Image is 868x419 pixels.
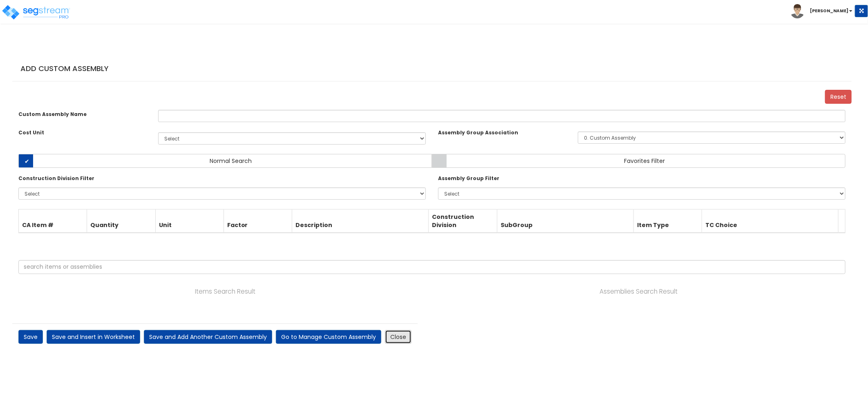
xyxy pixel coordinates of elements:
img: avatar.png [790,4,805,18]
th: Factor [224,209,292,233]
th: SubGroup [497,209,634,233]
img: logo_pro_r.png [1,4,71,20]
th: Quantity [87,209,156,233]
th: CA Item # [19,209,87,233]
span: Normal Search [210,157,252,165]
div: For Favorites Filter: This is a filter that allows the user to narrow the Favorites Filter result... [18,174,426,200]
div: For Favorites Filter: This is a filter that allows the user to narrow the Favorites Filter result... [438,174,846,200]
a: Save [18,330,43,344]
th: Unit [155,209,224,233]
small: Assembly Group Association [438,129,518,136]
a: Reset [825,90,852,104]
small: Custom Assembly Name [18,111,87,118]
small: Construction Division Filter [18,175,94,182]
th: Description [292,209,428,233]
p: Items Search Result [25,286,426,297]
input: search items or assemblies [18,260,846,274]
th: Construction Division [429,209,497,233]
h4: Add Custom Assembly [20,65,848,73]
a: Save and Add Another Custom Assembly [144,330,272,344]
th: TC Choice [702,209,839,233]
p: Assemblies Search Result [438,286,839,297]
a: Close [385,330,412,344]
label: Favorites Filter will only return results from a pre-selected group of the most commonly used Ite... [432,154,846,168]
a: Save and Insert in Worksheet [47,330,140,344]
label: Normal Search works like a normal search query and returns Items and Assemblies (from the RS Mean... [18,154,432,168]
small: Assembly Group Filter [438,175,499,182]
span: Favorites Filter [624,157,665,165]
th: Item Type [634,209,702,233]
small: Cost Unit [18,129,44,136]
b: [PERSON_NAME] [810,8,848,14]
a: Go to Manage Custom Assembly [276,330,381,344]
